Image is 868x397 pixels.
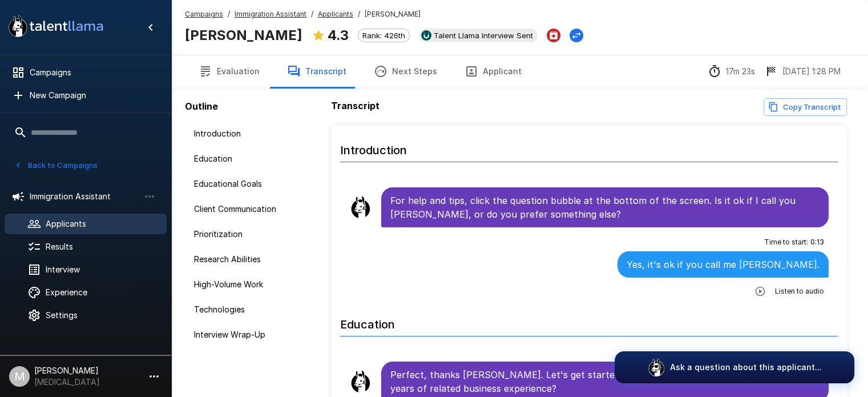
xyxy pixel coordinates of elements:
[194,178,308,190] span: Educational Goals
[670,362,822,373] p: Ask a question about this applicant...
[228,9,230,20] span: /
[194,153,308,165] span: Education
[390,194,819,221] p: For help and tips, click the question bubble at the bottom of the screen. Is it ok if I call you ...
[782,66,841,77] p: [DATE] 1:28 PM
[318,10,353,18] u: Applicants
[194,203,308,215] span: Client Communication
[764,65,841,78] div: The date and time when the interview was completed
[185,123,317,144] div: Introduction
[726,66,755,77] p: 17m 23s
[328,27,349,43] b: 4.3
[185,10,223,18] u: Campaigns
[615,351,854,383] button: Ask a question about this applicant...
[647,358,665,376] img: logo_glasses@2x.png
[311,9,313,20] span: /
[185,27,302,43] b: [PERSON_NAME]
[360,55,451,87] button: Next Steps
[349,370,372,393] img: llama_clean.png
[358,9,360,20] span: /
[358,31,409,40] span: Rank: 426th
[764,98,847,116] button: Copy transcript
[340,132,838,162] h6: Introduction
[419,29,538,42] div: View profile in UKG
[365,9,421,20] span: [PERSON_NAME]
[349,196,372,219] img: llama_clean.png
[273,55,360,87] button: Transcript
[708,65,755,78] div: The time between starting and completing the interview
[194,279,308,290] span: High-Volume Work
[194,228,308,240] span: Prioritization
[451,55,535,87] button: Applicant
[810,236,824,248] span: 0 : 13
[185,249,317,270] div: Research Abilities
[185,274,317,295] div: High-Volume Work
[194,128,308,139] span: Introduction
[185,101,218,112] b: Outline
[764,236,808,248] span: Time to start :
[340,306,838,336] h6: Education
[185,299,317,320] div: Technologies
[185,199,317,219] div: Client Communication
[185,149,317,169] div: Education
[331,100,380,111] b: Transcript
[194,304,308,315] span: Technologies
[185,55,273,87] button: Evaluation
[194,254,308,265] span: Research Abilities
[627,258,819,271] p: Yes, it's ok if you call me [PERSON_NAME].
[185,324,317,345] div: Interview Wrap-Up
[421,30,431,41] img: ukg_logo.jpeg
[185,224,317,244] div: Prioritization
[570,29,583,42] button: Change Stage
[429,31,538,40] span: Talent Llama Interview Sent
[235,10,306,18] u: Immigration Assistant
[775,286,824,297] span: Listen to audio
[547,29,560,42] button: Archive Applicant
[185,174,317,194] div: Educational Goals
[194,329,308,340] span: Interview Wrap-Up
[390,368,819,395] p: Perfect, thanks [PERSON_NAME]. Let's get started. Do you have a bachelor’s degree OR 2 years of r...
